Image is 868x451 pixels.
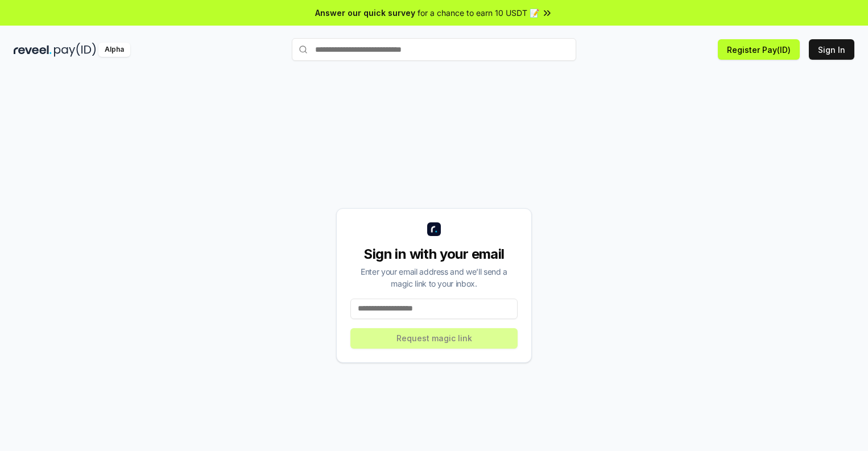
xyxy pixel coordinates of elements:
img: pay_id [54,43,96,57]
div: Enter your email address and we’ll send a magic link to your inbox. [350,266,518,289]
span: Answer our quick survey [315,7,415,19]
img: logo_small [427,222,441,236]
div: Sign in with your email [350,245,518,263]
button: Register Pay(ID) [718,39,800,60]
div: Alpha [98,43,130,57]
img: reveel_dark [14,43,52,57]
span: for a chance to earn 10 USDT 📝 [418,7,539,19]
button: Sign In [809,39,854,60]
